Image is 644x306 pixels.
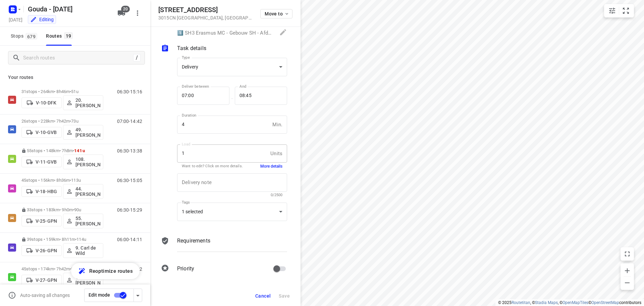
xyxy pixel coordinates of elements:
[63,243,103,258] button: 9. Carl de Wild
[20,293,70,298] p: Auto-saving all changes
[117,89,142,94] p: 06:30-15:16
[71,178,81,183] span: 113u
[158,15,252,20] p: 3015CN [GEOGRAPHIC_DATA] , [GEOGRAPHIC_DATA]
[36,159,57,165] p: V-11-GVB
[75,97,100,108] p: 20.[PERSON_NAME]
[229,96,235,101] p: —
[71,89,78,94] span: 51u
[75,127,100,138] p: 49. [PERSON_NAME]
[21,186,62,197] button: V-18-HBG
[21,119,103,124] p: 26 stops • 228km • 7h42m
[25,33,37,40] span: 679
[605,4,619,17] button: Map settings
[70,178,71,183] span: •
[604,4,634,17] div: small contained button group
[6,16,25,24] h5: Project date
[177,29,273,37] p: 1️⃣ SH3 Erasmus MC - Gebouw SH - Afdeling Apotheek([PERSON_NAME]), [PHONE_NUMBER], [EMAIL_ADDRESS...
[64,32,73,39] span: 19
[74,148,85,153] span: 141u
[63,273,103,288] button: 107.[PERSON_NAME]
[272,121,282,129] p: Min.
[260,164,282,169] button: More details
[75,245,100,256] p: 9. Carl de Wild
[253,290,273,302] button: Cancel
[21,157,62,167] button: V-11-GVB
[21,89,103,94] p: 31 stops • 264km • 8h46m
[21,148,103,153] p: 55 stops • 148km • 7h8m
[73,148,74,153] span: •
[591,300,619,305] a: OpenStreetMap
[21,266,103,271] p: 45 stops • 174km • 7h42m
[121,6,130,12] span: 20
[270,150,282,158] p: Units
[21,127,62,138] button: V-10-GVB
[133,54,141,61] div: /
[21,178,103,183] p: 45 stops • 156km • 8h36m
[75,237,76,242] span: •
[71,119,78,124] span: 73u
[8,74,142,81] p: Your routes
[255,293,271,299] span: Cancel
[89,267,133,275] span: Reoptimize routes
[75,216,100,226] p: 55. [PERSON_NAME]
[21,275,62,286] button: V-27-GPN
[76,237,86,242] span: 114u
[117,207,142,213] p: 06:30-15:29
[75,157,100,167] p: 108.[PERSON_NAME]
[134,291,142,299] div: Driver app settings
[177,237,210,245] p: Requirements
[36,189,57,194] p: V-18-HBG
[117,237,142,242] p: 06:00-14:11
[30,16,54,23] div: Editing
[117,119,142,124] p: 07:00-14:42
[36,277,57,283] p: V-27-GPN
[535,300,558,305] a: Stadia Maps
[23,53,133,63] input: Search routes
[75,275,100,286] p: 107.[PERSON_NAME]
[161,237,287,257] div: Requirements
[115,6,128,20] button: 20
[182,164,243,169] p: Want to edit? Click on more details.
[63,214,103,228] button: 55. [PERSON_NAME]
[177,203,287,221] div: 1 selected
[117,148,142,154] p: 06:30-13:38
[265,11,289,16] span: Move to
[562,300,588,305] a: OpenMapTiles
[512,300,530,305] a: Routetitan
[36,248,57,253] p: V-26-GPN
[73,207,74,212] span: •
[89,292,110,298] span: Edit mode
[177,265,194,273] p: Priority
[25,4,112,14] h5: Gouda - [DATE]
[63,95,103,110] button: 20.[PERSON_NAME]
[71,266,78,271] span: 88u
[271,193,282,197] span: 0/2500
[71,263,140,279] button: Reoptimize routes
[619,4,633,17] button: Fit zoom
[36,218,57,224] p: V-25-GPN
[21,207,103,212] p: 33 stops • 183km • 9h0m
[498,300,641,305] li: © 2025 , © , © © contributors
[21,237,103,242] p: 39 stops • 159km • 8h11m
[279,28,287,36] svg: Edit
[158,6,252,14] h5: [STREET_ADDRESS]
[182,64,276,70] div: Delivery
[21,97,62,108] button: V-10-DFK
[75,186,100,197] p: 44. [PERSON_NAME]
[11,32,39,40] span: Stops
[21,216,62,226] button: V-25-GPN
[63,155,103,169] button: 108.[PERSON_NAME]
[117,178,142,183] p: 06:30-15:05
[70,266,71,271] span: •
[36,100,56,105] p: V-10-DFK
[161,17,287,38] div: 1️⃣ SH3 Erasmus MC - Gebouw SH - Afdeling Apotheek([PERSON_NAME]), [PHONE_NUMBER], [EMAIL_ADDRESS...
[161,44,287,54] div: Task details
[36,130,57,135] p: V-10-GVB
[70,119,71,124] span: •
[74,207,81,212] span: 90u
[70,89,71,94] span: •
[260,9,292,18] button: Move to
[63,184,103,199] button: 44. [PERSON_NAME]
[21,245,62,256] button: V-26-GPN
[63,125,103,140] button: 49. [PERSON_NAME]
